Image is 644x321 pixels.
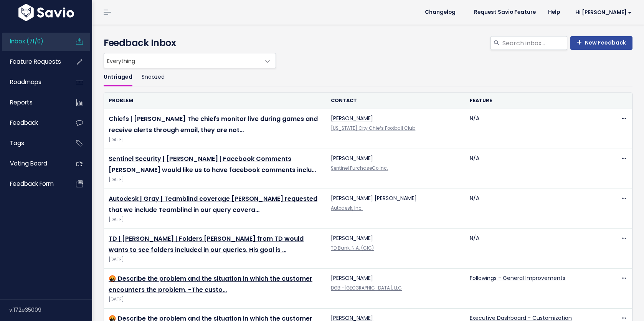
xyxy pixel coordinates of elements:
[542,7,566,18] a: Help
[142,68,165,86] a: Snoozed
[425,10,456,15] span: Changelog
[104,93,326,109] th: Problem
[331,205,363,211] a: Autodesk, Inc.
[104,36,632,50] h4: Feedback Inbox
[2,114,64,132] a: Feedback
[331,274,373,282] a: [PERSON_NAME]
[10,37,43,45] span: Inbox (71/0)
[109,256,322,264] span: [DATE]
[10,58,61,66] span: Feature Requests
[468,7,542,18] a: Request Savio Feature
[104,68,132,86] a: Untriaged
[109,194,317,214] a: Autodesk | Gray | Teamblind coverage [PERSON_NAME] requested that we include Teamblind in our que...
[331,234,373,242] a: [PERSON_NAME]
[2,175,64,193] a: Feedback form
[109,234,304,254] a: TD | [PERSON_NAME] | Folders [PERSON_NAME] from TD would wants to see folders included in our que...
[104,53,260,68] span: Everything
[10,139,24,147] span: Tags
[109,176,322,184] span: [DATE]
[9,300,92,320] div: v.172e35009
[465,149,604,189] td: N/A
[109,136,322,144] span: [DATE]
[331,154,373,162] a: [PERSON_NAME]
[10,98,33,106] span: Reports
[2,134,64,152] a: Tags
[570,36,632,50] a: New Feedback
[2,94,64,111] a: Reports
[10,119,38,127] span: Feedback
[2,155,64,172] a: Voting Board
[331,194,417,202] a: [PERSON_NAME] [PERSON_NAME]
[331,285,402,291] a: DGBI-[GEOGRAPHIC_DATA], LLC
[109,114,318,134] a: Chiefs | [PERSON_NAME] The chiefs monitor live during games and receive alerts through email, the...
[2,33,64,50] a: Inbox (71/0)
[465,189,604,229] td: N/A
[109,296,322,304] span: [DATE]
[465,109,604,149] td: N/A
[502,36,567,50] input: Search inbox...
[566,7,638,18] a: Hi [PERSON_NAME]
[465,229,604,269] td: N/A
[17,4,76,21] img: logo-white.9d6f32f41409.svg
[331,125,415,131] a: [US_STATE] City Chiefs Football Club
[331,165,388,171] a: Sentinel PurchaseCo Inc.
[10,78,41,86] span: Roadmaps
[10,159,47,167] span: Voting Board
[2,73,64,91] a: Roadmaps
[104,53,276,68] span: Everything
[575,10,632,15] span: Hi [PERSON_NAME]
[331,245,374,251] a: TD Bank, N.A. (CIC)
[331,114,373,122] a: [PERSON_NAME]
[2,53,64,71] a: Feature Requests
[104,68,632,86] ul: Filter feature requests
[109,216,322,224] span: [DATE]
[326,93,465,109] th: Contact
[470,274,565,282] a: Followings - General Improvements
[109,274,312,294] a: 🤬 Describe the problem and the situation in which the customer encounters the problem. -The custo…
[465,93,604,109] th: Feature
[109,154,316,174] a: Sentinel Security | [PERSON_NAME] | Facebook Comments [PERSON_NAME] would like us to have faceboo...
[10,180,54,188] span: Feedback form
